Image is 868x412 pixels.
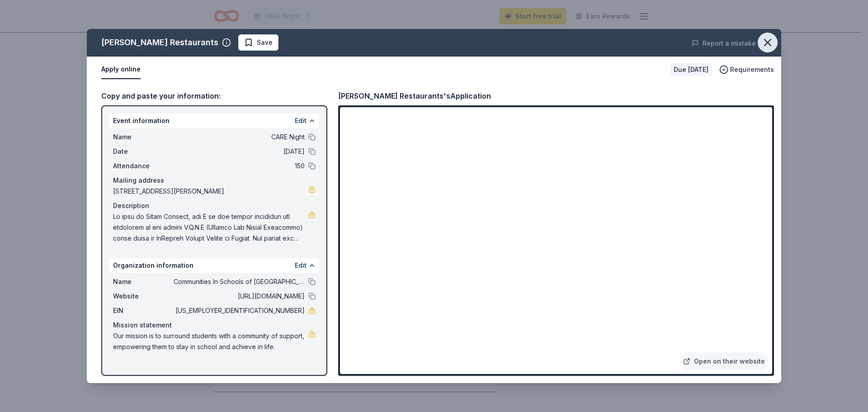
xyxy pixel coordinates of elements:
span: 150 [174,161,305,171]
button: Edit [295,115,307,126]
span: Lo ipsu do Sitam Consect, adi E se doe tempor incididun utl etdolorem al eni admini V.Q.N.E (Ulla... [113,211,308,244]
span: Date [113,146,174,157]
button: Report a mistake [692,38,756,49]
div: [PERSON_NAME] Restaurants [101,35,218,50]
span: Requirements [730,64,774,75]
a: Open on their website [679,352,769,370]
span: EIN [113,305,174,316]
div: Mailing address [113,175,316,186]
span: [URL][DOMAIN_NAME] [174,291,305,302]
button: Edit [295,260,307,271]
span: CARE Night [174,132,305,142]
button: Apply online [101,60,141,79]
div: Organization information [109,258,319,273]
div: Due [DATE] [670,63,712,76]
span: Name [113,132,174,142]
span: [DATE] [174,146,305,157]
div: Mission statement [113,320,316,331]
span: Communities In Schools of [GEOGRAPHIC_DATA] [174,276,305,287]
div: [PERSON_NAME] Restaurants's Application [338,90,491,102]
button: Save [238,34,278,51]
span: Attendance [113,161,174,171]
span: Save [257,37,273,48]
div: Description [113,200,316,211]
span: Our mission is to surround students with a community of support, empowering them to stay in schoo... [113,331,308,352]
button: Requirements [719,64,774,75]
div: Copy and paste your information: [101,90,327,102]
span: [US_EMPLOYER_IDENTIFICATION_NUMBER] [174,305,305,316]
span: Name [113,276,174,287]
span: Website [113,291,174,302]
div: Event information [109,114,319,128]
span: [STREET_ADDRESS][PERSON_NAME] [113,186,308,197]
